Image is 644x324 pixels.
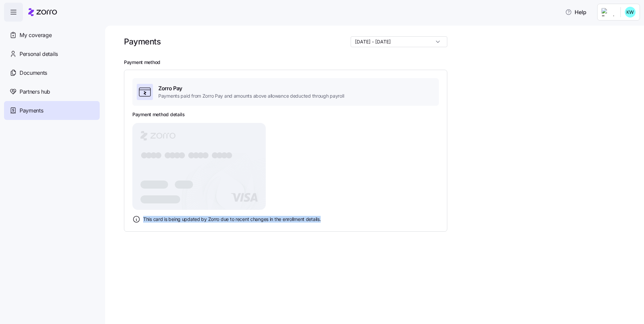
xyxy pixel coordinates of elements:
span: Payments [20,106,43,115]
span: Documents [20,69,47,77]
tspan: ● [150,151,158,160]
tspan: ● [202,151,210,160]
tspan: ● [221,151,228,160]
tspan: ● [140,151,148,160]
a: My coverage [4,26,100,44]
tspan: ● [216,151,224,160]
tspan: ● [178,151,186,160]
a: Partners hub [4,82,100,101]
h1: Payments [124,36,161,47]
span: Partners hub [20,88,50,96]
img: 49e75ba07f721af2b89a52c53fa14fa0 [625,7,636,18]
tspan: ● [145,151,153,160]
img: Employer logo [602,8,615,16]
span: My coverage [20,31,52,39]
tspan: ● [155,151,162,160]
span: Zorro Pay [158,84,344,93]
tspan: ● [211,151,219,160]
h2: Payment method [124,59,635,66]
tspan: ● [173,151,181,160]
a: Documents [4,63,100,82]
span: Personal details [20,50,58,58]
span: This card is being updated by Zorro due to recent changes in the enrollment details. [143,216,321,223]
a: Personal details [4,44,100,63]
tspan: ● [169,151,176,160]
h3: Payment method details [132,111,185,118]
tspan: ● [192,151,200,160]
span: Payments paid from Zorro Pay and amounts above allowance deducted through payroll [158,93,344,99]
tspan: ● [188,151,195,160]
a: Payments [4,101,100,120]
tspan: ● [225,151,233,160]
button: Help [560,5,592,19]
tspan: ● [197,151,205,160]
span: Help [565,8,586,16]
tspan: ● [164,151,172,160]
